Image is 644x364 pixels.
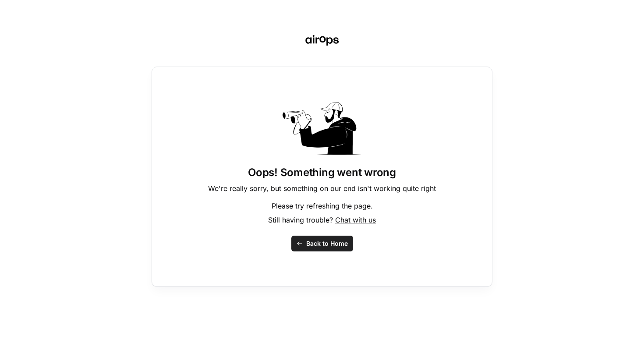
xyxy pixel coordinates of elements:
[291,236,353,251] button: Back to Home
[208,183,436,194] p: We're really sorry, but something on our end isn't working quite right
[306,239,348,248] span: Back to Home
[335,216,376,224] span: Chat with us
[272,201,373,211] p: Please try refreshing the page.
[268,215,376,225] p: Still having trouble?
[248,166,396,180] h1: Oops! Something went wrong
